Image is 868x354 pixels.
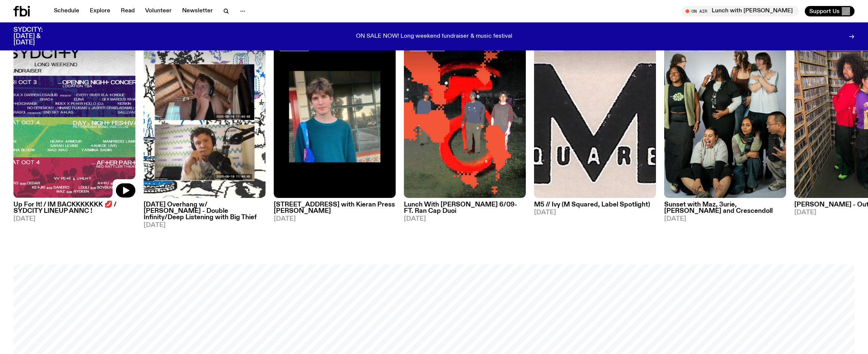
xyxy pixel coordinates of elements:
[144,198,266,229] a: [DATE] Overhang w/ [PERSON_NAME] - Double Infinity/Deep Listening with Big Thief[DATE]
[404,216,526,222] span: [DATE]
[85,6,115,16] a: Explore
[49,6,84,16] a: Schedule
[664,202,786,214] h3: Sunset with Maz, 3urie, [PERSON_NAME] and Crescendoll
[404,202,526,214] h3: Lunch With [PERSON_NAME] 6/09- FT. Ran Cap Duoi
[805,6,855,16] button: Support Us
[534,198,656,216] a: M5 // Ivy (M Squared, Label Spotlight)[DATE]
[144,222,266,229] span: [DATE]
[274,198,396,222] a: [STREET_ADDRESS] with Kieran Press [PERSON_NAME][DATE]
[13,216,135,222] span: [DATE]
[664,216,786,222] span: [DATE]
[534,209,656,216] span: [DATE]
[141,6,176,16] a: Volunteer
[664,198,786,222] a: Sunset with Maz, 3urie, [PERSON_NAME] and Crescendoll[DATE]
[534,202,656,208] h3: M5 // Ivy (M Squared, Label Spotlight)
[404,198,526,222] a: Lunch With [PERSON_NAME] 6/09- FT. Ran Cap Duoi[DATE]
[13,198,135,222] a: Up For It! / IM BACKKKKKKK 💋 / SYDCITY LINEUP ANNC ![DATE]
[178,6,217,16] a: Newsletter
[682,6,799,16] button: On AirLunch with [PERSON_NAME]
[116,6,139,16] a: Read
[274,216,396,222] span: [DATE]
[356,33,512,40] p: ON SALE NOW! Long weekend fundraiser & music festival
[13,27,61,46] h3: SYDCITY: [DATE] & [DATE]
[809,8,840,15] span: Support Us
[144,202,266,221] h3: [DATE] Overhang w/ [PERSON_NAME] - Double Infinity/Deep Listening with Big Thief
[13,202,135,214] h3: Up For It! / IM BACKKKKKKK 💋 / SYDCITY LINEUP ANNC !
[274,202,396,214] h3: [STREET_ADDRESS] with Kieran Press [PERSON_NAME]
